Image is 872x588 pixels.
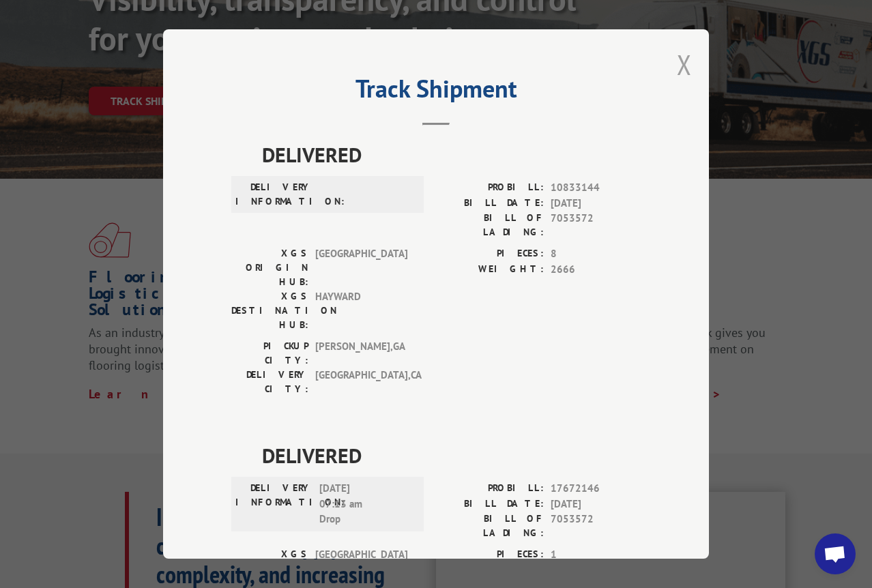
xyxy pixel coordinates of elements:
span: 10833144 [551,180,641,196]
label: DELIVERY INFORMATION: [235,180,313,209]
label: PROBILL: [436,180,544,196]
span: 1 [551,547,641,563]
span: HAYWARD [315,289,407,332]
label: PIECES: [436,547,544,563]
span: [DATE] 07:13 am Drop [319,481,411,527]
span: DELIVERED [262,139,641,170]
span: [GEOGRAPHIC_DATA] [315,246,407,289]
span: 7053572 [551,211,641,239]
span: [DATE] [551,497,641,512]
label: BILL OF LADING: [436,512,544,540]
button: Close modal [677,46,692,83]
label: PICKUP CITY: [231,339,308,368]
label: XGS ORIGIN HUB: [231,246,308,289]
label: XGS DESTINATION HUB: [231,289,308,332]
div: Open chat [815,533,856,574]
label: WEIGHT: [436,262,544,278]
span: 2666 [551,262,641,278]
span: [PERSON_NAME] , GA [315,339,407,368]
label: BILL DATE: [436,196,544,211]
label: PROBILL: [436,481,544,497]
label: BILL OF LADING: [436,211,544,239]
span: 8 [551,246,641,262]
span: 7053572 [551,512,641,540]
span: 17672146 [551,481,641,497]
label: DELIVERY INFORMATION: [235,481,313,527]
label: DELIVERY CITY: [231,368,308,396]
label: BILL DATE: [436,497,544,512]
label: PIECES: [436,246,544,262]
span: DELIVERED [262,440,641,471]
span: [GEOGRAPHIC_DATA] , CA [315,368,407,396]
h2: Track Shipment [231,79,641,105]
span: [DATE] [551,196,641,211]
